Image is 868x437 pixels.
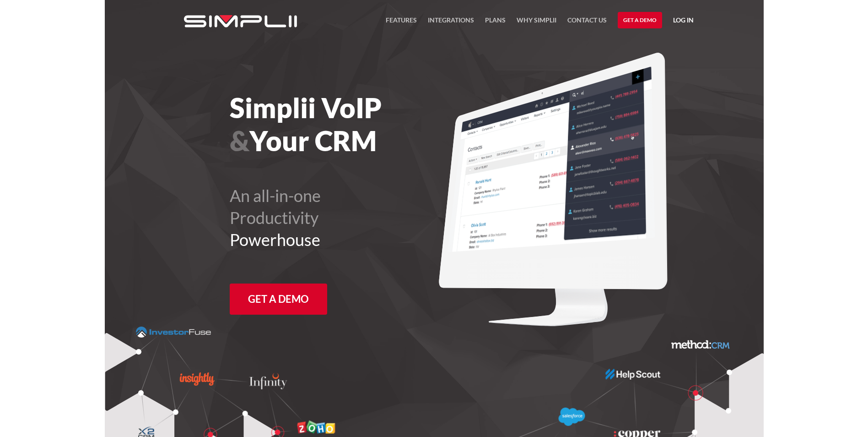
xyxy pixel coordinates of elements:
[428,15,474,31] a: Integrations
[517,15,556,31] a: Why Simplii
[485,15,506,31] a: Plans
[673,15,694,28] a: Log in
[230,284,327,315] a: Get a Demo
[184,15,297,27] img: Simplii
[230,229,320,250] span: Powerhouse
[230,91,485,157] h1: Simplii VoIP Your CRM
[567,15,607,31] a: Contact US
[618,12,662,28] a: Get a Demo
[386,15,417,31] a: FEATURES
[230,124,249,157] span: &
[230,185,485,251] h2: An all-in-one Productivity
